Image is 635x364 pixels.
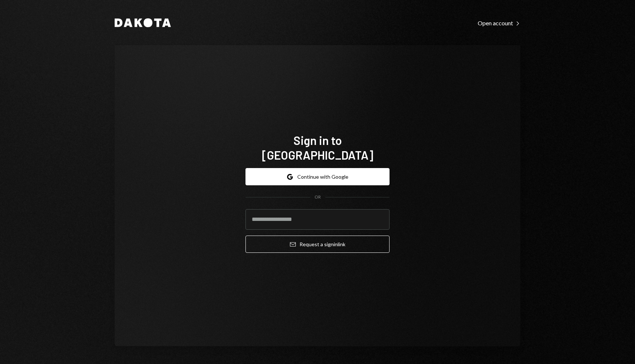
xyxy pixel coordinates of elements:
[245,168,390,185] button: Continue with Google
[245,133,390,162] h1: Sign in to [GEOGRAPHIC_DATA]
[315,194,321,200] div: OR
[245,236,390,253] button: Request a signinlink
[478,19,520,27] div: Open account
[478,19,520,27] a: Open account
